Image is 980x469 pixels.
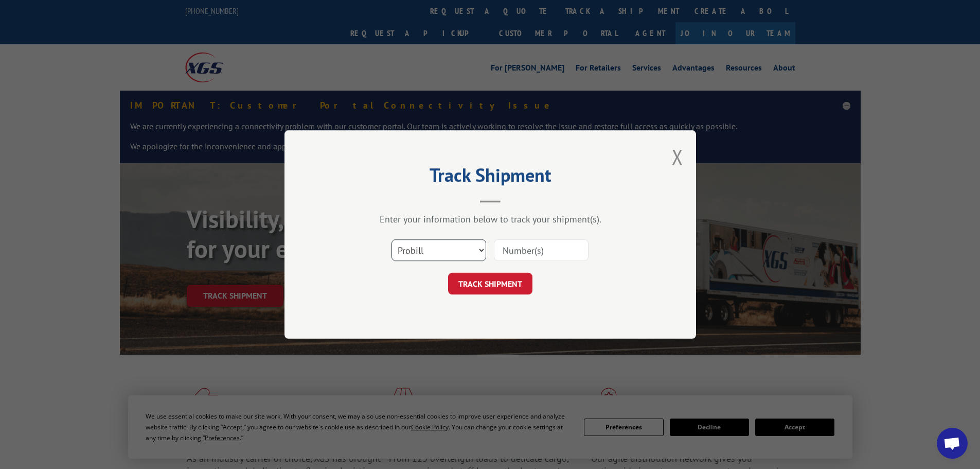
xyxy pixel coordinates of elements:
button: TRACK SHIPMENT [448,273,532,294]
div: Open chat [937,428,968,459]
h2: Track Shipment [336,168,645,187]
div: Enter your information below to track your shipment(s). [336,213,645,225]
input: Number(s) [494,239,589,261]
button: Close modal [672,143,683,170]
